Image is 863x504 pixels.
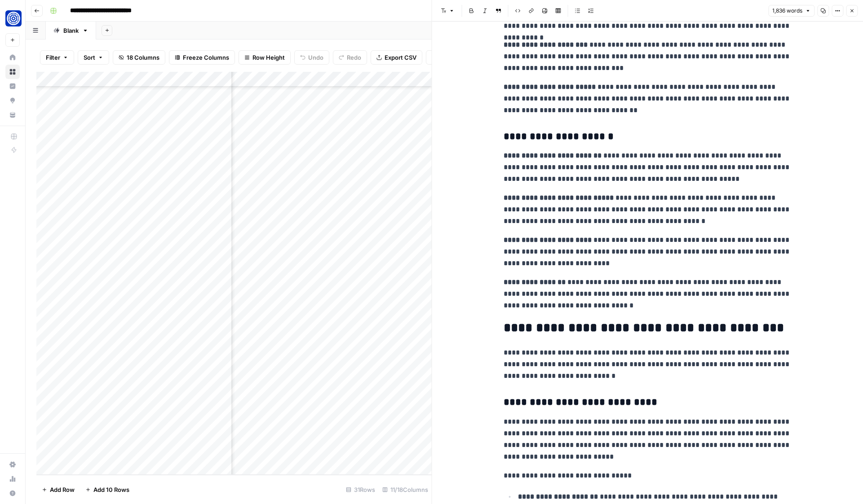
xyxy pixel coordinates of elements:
button: Sort [78,50,109,65]
a: Opportunities [5,93,20,108]
div: Blank [63,26,79,35]
button: Filter [40,50,74,65]
button: 1,836 words [768,5,814,17]
button: 18 Columns [113,50,165,65]
div: 31 Rows [342,482,379,497]
span: Undo [308,53,323,62]
span: Export CSV [385,53,416,62]
button: Add 10 Rows [80,482,135,497]
span: Redo [347,53,361,62]
div: 11/18 Columns [379,482,432,497]
a: Settings [5,457,20,472]
a: Insights [5,79,20,93]
button: Redo [333,50,367,65]
button: Help + Support [5,486,20,500]
span: Filter [46,53,60,62]
button: Workspace: Fundwell [5,7,20,30]
img: Fundwell Logo [5,10,22,26]
button: Add Row [36,482,80,497]
span: 18 Columns [127,53,159,62]
span: 1,836 words [772,7,802,15]
span: Freeze Columns [183,53,229,62]
button: Row Height [239,50,291,65]
button: Export CSV [371,50,422,65]
span: Sort [84,53,95,62]
a: Usage [5,472,20,486]
span: Add 10 Rows [93,485,129,494]
span: Row Height [252,53,285,62]
button: Undo [294,50,329,65]
a: Your Data [5,108,20,122]
button: Freeze Columns [169,50,235,65]
a: Blank [46,22,96,39]
a: Home [5,50,20,65]
a: Browse [5,65,20,79]
span: Add Row [50,485,75,494]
